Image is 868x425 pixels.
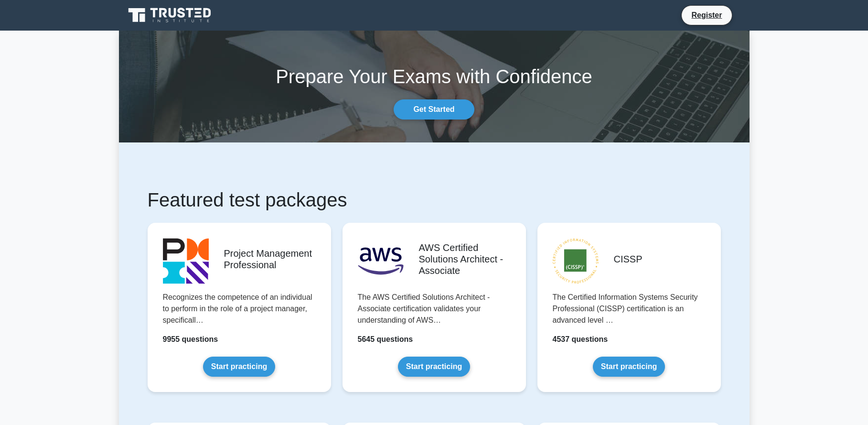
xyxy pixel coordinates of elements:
[119,65,750,88] h1: Prepare Your Exams with Confidence
[148,188,721,211] h1: Featured test packages
[203,357,275,377] a: Start practicing
[686,9,728,21] a: Register
[394,99,474,120] a: Get Started
[593,357,665,377] a: Start practicing
[398,357,470,377] a: Start practicing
